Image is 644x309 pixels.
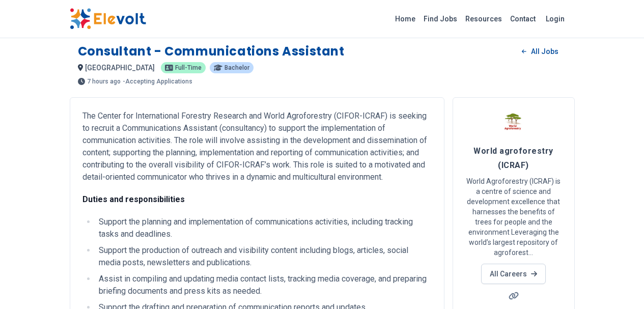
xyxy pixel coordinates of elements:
[96,244,432,269] li: Support the production of outreach and visibility content including blogs, articles, social media...
[540,9,571,29] a: Login
[593,260,644,309] iframe: Chat Widget
[175,65,202,71] span: Full-time
[481,264,546,284] a: All Careers
[465,176,562,258] p: World Agroforestry (ICRAF) is a centre of science and development excellence that harnesses the b...
[96,216,432,240] li: Support the planning and implementation of communications activities, including tracking tasks an...
[82,194,185,204] strong: Duties and responsibilities
[461,11,506,27] a: Resources
[225,65,249,71] span: Bachelor
[82,110,432,183] p: The Center for International Forestry Research and World Agroforestry (CIFOR-ICRAF) is seeking to...
[391,11,419,27] a: Home
[501,110,526,135] img: World agroforestry (ICRAF)
[70,8,146,30] img: Elevolt
[514,44,566,59] a: All Jobs
[85,64,155,72] span: [GEOGRAPHIC_DATA]
[506,11,540,27] a: Contact
[87,78,121,85] span: 7 hours ago
[123,78,192,85] p: - Accepting Applications
[78,43,345,60] h1: Consultant - Communications Assistant
[419,11,461,27] a: Find Jobs
[96,273,432,297] li: Assist in compiling and updating media contact lists, tracking media coverage, and preparing brie...
[473,146,553,170] span: World agroforestry (ICRAF)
